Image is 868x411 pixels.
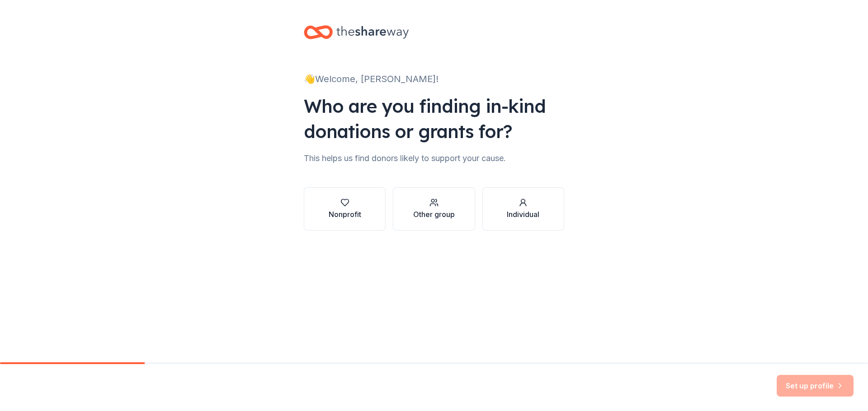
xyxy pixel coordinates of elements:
div: 👋 Welcome, [PERSON_NAME]! [304,72,564,86]
button: Nonprofit [304,187,386,231]
div: Individual [507,209,539,220]
div: Other group [413,209,455,220]
button: Other group [393,187,475,231]
div: Who are you finding in-kind donations or grants for? [304,93,564,144]
button: Individual [482,187,564,231]
div: Nonprofit [329,209,361,220]
div: This helps us find donors likely to support your cause. [304,151,564,166]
